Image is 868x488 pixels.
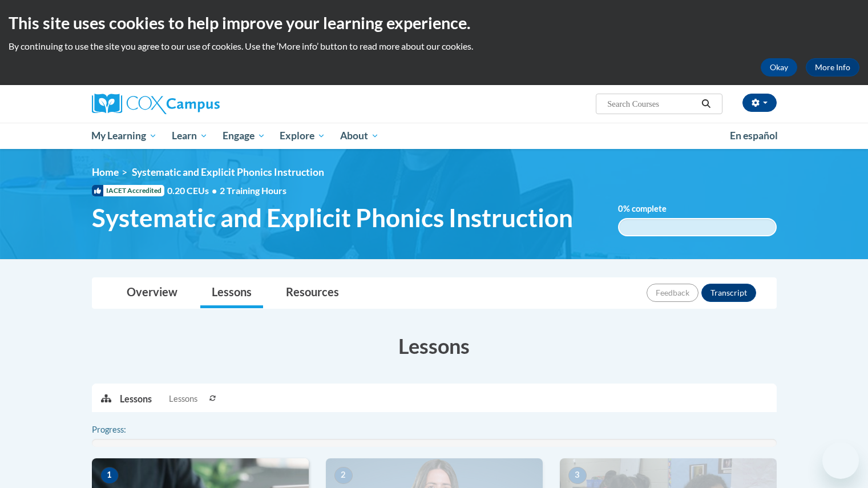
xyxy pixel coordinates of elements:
[618,204,623,213] span: 0
[220,185,286,196] span: 2 Training Hours
[333,123,386,149] a: About
[223,129,265,143] span: Engage
[697,97,714,111] button: Search
[84,123,165,149] a: My Learning
[272,123,333,149] a: Explore
[722,124,785,148] a: En español
[120,393,152,405] p: Lessons
[169,393,197,405] span: Lessons
[568,467,587,484] span: 3
[822,442,859,479] iframe: Button to launch messaging window
[340,129,379,143] span: About
[215,123,273,149] a: Engage
[9,40,859,53] p: By continuing to use the site you agree to our use of cookies. Use the ‘More info’ button to read...
[212,185,217,196] span: •
[167,184,220,197] span: 0.20 CEUs
[92,332,777,360] h3: Lessons
[274,278,350,308] a: Resources
[75,123,794,149] div: Main menu
[280,129,325,143] span: Explore
[618,203,684,215] label: % complete
[730,130,778,142] span: En español
[132,166,324,178] span: Systematic and Explicit Phonics Instruction
[92,424,158,436] label: Progress:
[701,284,756,302] button: Transcript
[806,58,859,76] a: More Info
[334,467,353,484] span: 2
[92,94,220,114] img: Cox Campus
[742,94,777,112] button: Account Settings
[647,284,699,302] button: Feedback
[172,129,208,143] span: Learn
[606,97,697,111] input: Search Courses
[91,129,157,143] span: My Learning
[92,166,119,178] a: Home
[115,278,189,308] a: Overview
[100,467,119,484] span: 1
[200,278,263,308] a: Lessons
[164,123,215,149] a: Learn
[9,11,859,34] h2: This site uses cookies to help improve your learning experience.
[761,58,797,76] button: Okay
[92,185,164,196] span: IACET Accredited
[92,203,573,233] span: Systematic and Explicit Phonics Instruction
[92,94,309,114] a: Cox Campus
